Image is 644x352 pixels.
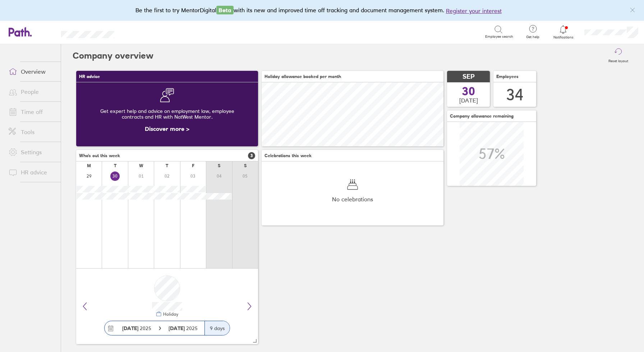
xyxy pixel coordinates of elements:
a: People [3,84,61,99]
button: Reset layout [604,44,632,67]
div: 9 days [204,321,230,335]
span: Company allowance remaining [450,114,514,119]
div: M [87,163,91,168]
div: 34 [506,86,524,104]
div: Holiday [162,312,178,317]
div: T [166,163,168,168]
span: Holiday allowance booked per month [264,74,341,79]
div: F [192,163,194,168]
span: 30 [462,86,475,97]
div: S [218,163,220,168]
span: Celebrations this week [264,153,312,158]
span: Notifications [552,35,575,40]
span: No celebrations [332,196,373,202]
span: 2025 [169,325,198,331]
button: Register your interest [446,6,502,15]
label: Reset layout [604,57,632,63]
div: S [244,163,247,168]
div: Search [134,28,152,35]
span: 3 [248,152,255,159]
a: Overview [3,64,61,79]
div: Get expert help and advice on employment law, employee contracts and HR with NatWest Mentor. [82,102,252,125]
span: Employees [496,74,519,79]
span: [DATE] [459,97,478,104]
a: Time off [3,105,61,119]
span: Get help [521,35,544,39]
span: Beta [216,6,234,14]
div: T [114,163,116,168]
span: SEP [463,73,475,81]
strong: [DATE] [169,325,186,332]
span: Employee search [485,35,513,39]
a: Discover more > [145,125,189,132]
span: Who's out this week [79,153,120,158]
a: Settings [3,145,61,159]
a: Notifications [552,24,575,40]
strong: [DATE] [122,325,138,332]
a: HR advice [3,165,61,179]
div: Be the first to try MentorDigital with its new and improved time off tracking and document manage... [135,6,509,15]
div: W [139,163,143,168]
span: 2025 [122,325,151,331]
a: Tools [3,125,61,139]
h2: Company overview [73,44,153,67]
span: HR advice [79,74,100,79]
